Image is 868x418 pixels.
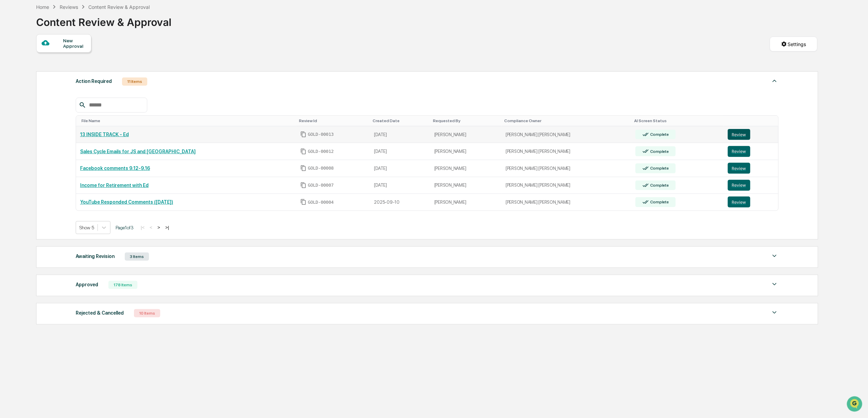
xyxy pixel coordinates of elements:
img: caret [770,252,779,260]
p: How can we help? [7,15,124,26]
div: 3 Items [125,253,149,261]
button: Start new chat [116,55,124,63]
div: Complete [649,200,669,204]
a: Review [728,146,774,157]
a: 🖐️Preclearance [4,84,47,96]
td: [DATE] [370,160,430,177]
button: Review [728,129,750,140]
span: Copy Id [300,165,306,171]
button: |< [139,225,147,230]
td: [PERSON_NAME] [PERSON_NAME] [502,126,631,143]
a: 🗄️Attestations [47,84,87,96]
a: Facebook comments 9.12-9.16 [80,165,150,171]
div: 10 Items [134,309,160,317]
div: Home [36,4,49,10]
a: Review [728,180,774,191]
div: 🔎 [7,100,12,105]
div: 178 Items [108,281,137,289]
div: Complete [649,183,669,188]
div: Toggle SortBy [729,118,776,123]
div: 🗄️ [49,87,55,92]
span: Copy Id [300,199,306,205]
td: [PERSON_NAME] [PERSON_NAME] [502,177,631,194]
td: [PERSON_NAME] [430,143,502,160]
button: > [155,225,162,230]
span: GOLD-00013 [308,132,334,137]
div: Toggle SortBy [433,118,499,123]
span: Copy Id [300,148,306,155]
td: [PERSON_NAME] [PERSON_NAME] [502,194,631,211]
span: Preclearance [14,86,44,93]
div: Toggle SortBy [81,118,294,123]
div: Reviews [60,4,78,10]
td: [DATE] [370,177,430,194]
img: 1746055101610-c473b297-6a78-478c-a979-82029cc54cd1 [7,53,19,65]
span: GOLD-00012 [308,149,334,154]
a: Sales Cycle Emails for JS and [GEOGRAPHIC_DATA] [80,149,196,154]
span: Copy Id [300,131,306,138]
span: Page 1 of 3 [116,225,134,230]
div: Toggle SortBy [299,118,368,123]
td: [DATE] [370,126,430,143]
div: New Approval [63,38,86,49]
td: 2025-09-10 [370,194,430,211]
td: [PERSON_NAME] [PERSON_NAME] [502,143,631,160]
a: 🔎Data Lookup [4,97,46,109]
div: Approved [76,280,98,289]
iframe: Open customer support [846,395,865,414]
div: Start new chat [23,53,112,59]
td: [PERSON_NAME] [430,177,502,194]
div: Content Review & Approval [88,4,150,10]
div: 11 Items [122,77,147,86]
span: Data Lookup [14,99,43,106]
div: Toggle SortBy [373,118,428,123]
div: Rejected & Cancelled [76,308,124,317]
img: caret [770,77,779,85]
button: Review [728,197,750,207]
div: Complete [649,166,669,171]
a: Powered byPylon [48,116,83,121]
td: [PERSON_NAME] [430,160,502,177]
a: Review [728,129,774,140]
a: Income for Retirement with Ed [80,183,149,188]
span: Pylon [68,116,83,121]
span: GOLD-00004 [308,200,334,205]
td: [PERSON_NAME] [PERSON_NAME] [502,160,631,177]
button: < [148,225,154,230]
span: GOLD-00008 [308,165,334,171]
span: GOLD-00007 [308,183,334,188]
a: 13 INSIDE TRACK - Ed [80,132,129,137]
img: caret [770,280,779,288]
span: Copy Id [300,182,306,188]
button: Settings [770,37,818,52]
a: Review [728,163,774,174]
td: [DATE] [370,143,430,160]
div: We're available if you need us! [23,59,86,65]
div: Toggle SortBy [504,118,629,123]
div: Awaiting Revision [76,252,115,261]
div: Toggle SortBy [634,118,721,123]
td: [PERSON_NAME] [430,126,502,143]
div: Content Review & Approval [36,11,171,28]
img: caret [770,308,779,317]
div: Complete [649,132,669,137]
a: Review [728,197,774,207]
button: >| [163,225,171,230]
button: Review [728,163,750,174]
td: [PERSON_NAME] [430,194,502,211]
div: Complete [649,149,669,154]
span: Attestations [56,86,85,93]
a: YouTube Responded Comments ([DATE]) [80,199,173,205]
div: Action Required [76,77,112,86]
button: Review [728,180,750,191]
div: 🖐️ [7,87,12,92]
button: Review [728,146,750,157]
